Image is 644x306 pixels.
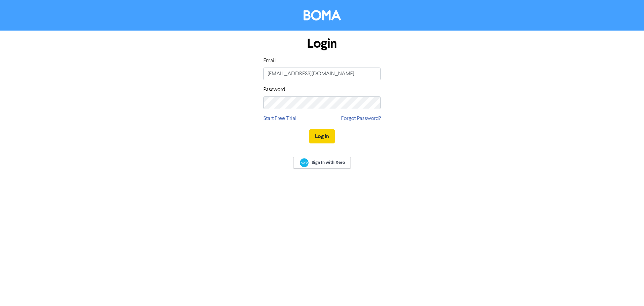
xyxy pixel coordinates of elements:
[263,115,297,123] a: Start Free Trial
[263,57,276,65] label: Email
[341,115,381,123] a: Forgot Password?
[610,274,644,306] iframe: Chat Widget
[300,158,309,167] img: Xero logo
[263,86,285,94] label: Password
[312,160,345,166] span: Sign In with Xero
[304,10,341,20] img: BOMA Logo
[309,129,335,143] button: Log In
[263,36,381,51] h1: Login
[293,157,351,169] a: Sign In with Xero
